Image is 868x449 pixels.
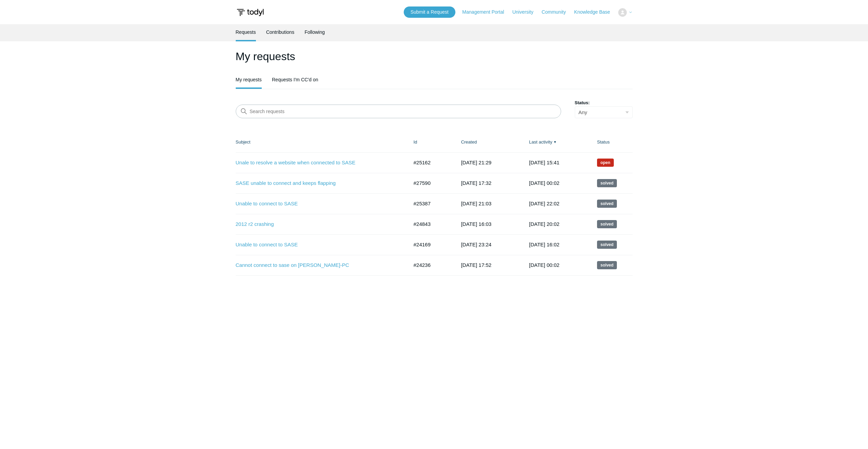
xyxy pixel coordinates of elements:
[529,242,559,247] time: 2025-05-21T16:02:28+00:00
[597,179,617,187] span: This request has been solved
[236,105,561,118] input: Search requests
[272,72,318,87] a: Requests I'm CC'd on
[407,193,454,214] td: #25387
[407,255,454,275] td: #24236
[236,200,398,208] a: Unable to connect to SASE
[461,221,491,227] time: 2025-05-13T16:03:52+00:00
[529,160,559,165] time: 2025-09-16T15:41:31+00:00
[236,72,262,87] a: My requests
[407,234,454,255] td: #24169
[529,262,559,268] time: 2025-05-06T00:02:05+00:00
[462,9,511,16] a: Management Portal
[407,173,454,193] td: #27590
[529,201,559,206] time: 2025-06-29T22:02:06+00:00
[236,159,398,167] a: Unale to resolve a website when connected to SASE
[407,132,454,152] th: Id
[461,139,477,145] a: Created
[407,214,454,234] td: #24843
[574,9,617,16] a: Knowledge Base
[512,9,540,16] a: University
[461,160,491,165] time: 2025-05-28T21:29:36+00:00
[553,139,557,145] span: ▼
[236,6,265,19] img: Todyl Support Center Help Center home page
[266,24,295,40] a: Contributions
[529,139,552,145] a: Last activity▼
[597,159,614,167] span: We are working on a response for you
[542,9,573,16] a: Community
[597,200,617,208] span: This request has been solved
[236,220,398,228] a: 2012 r2 crashing
[597,261,617,269] span: This request has been solved
[236,261,398,269] a: Cannot connect to sase on [PERSON_NAME]-PC
[236,241,398,249] a: Unable to connect to SASE
[404,6,455,18] a: Submit a Request
[236,179,398,187] a: SASE unable to connect and keeps flapping
[597,220,617,228] span: This request has been solved
[236,24,256,40] a: Requests
[236,132,407,152] th: Subject
[529,221,559,227] time: 2025-06-08T20:02:11+00:00
[590,132,632,152] th: Status
[236,48,633,65] h1: My requests
[575,99,633,106] label: Status:
[461,180,491,186] time: 2025-08-21T17:32:08+00:00
[305,24,325,40] a: Following
[407,152,454,173] td: #25162
[461,201,491,206] time: 2025-06-09T21:03:25+00:00
[461,242,491,247] time: 2025-04-09T23:24:54+00:00
[529,180,559,186] time: 2025-08-30T00:02:11+00:00
[597,241,617,249] span: This request has been solved
[461,262,491,268] time: 2025-04-14T17:52:14+00:00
